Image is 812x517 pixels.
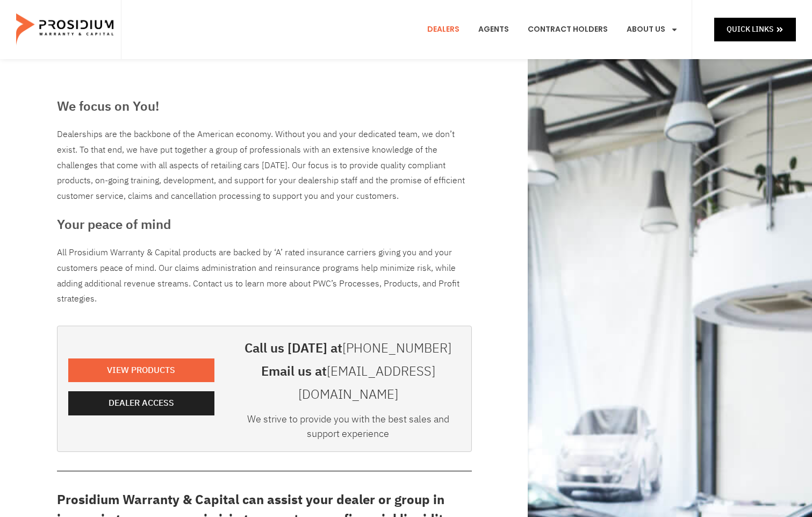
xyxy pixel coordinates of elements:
h3: We focus on You! [57,97,472,116]
a: Contract Holders [520,10,616,49]
span: Last Name [207,1,241,9]
span: Quick Links [727,23,773,36]
nav: Menu [419,10,686,49]
a: Dealer Access [68,391,214,415]
h3: Email us at [236,360,461,406]
a: About Us [619,10,686,49]
h3: Call us [DATE] at [236,337,461,360]
a: Quick Links [714,18,796,41]
a: Dealers [419,10,468,49]
p: All Prosidium Warranty & Capital products are backed by ‘A’ rated insurance carriers giving you a... [57,245,472,307]
a: View Products [68,358,214,383]
a: [PHONE_NUMBER] [342,339,451,358]
div: We strive to provide you with the best sales and support experience [236,412,461,446]
a: Agents [470,10,517,49]
h3: Your peace of mind [57,215,472,234]
a: [EMAIL_ADDRESS][DOMAIN_NAME] [298,362,435,404]
div: Dealerships are the backbone of the American economy. Without you and your dedicated team, we don... [57,127,472,204]
span: View Products [107,363,175,378]
span: Dealer Access [109,396,174,411]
